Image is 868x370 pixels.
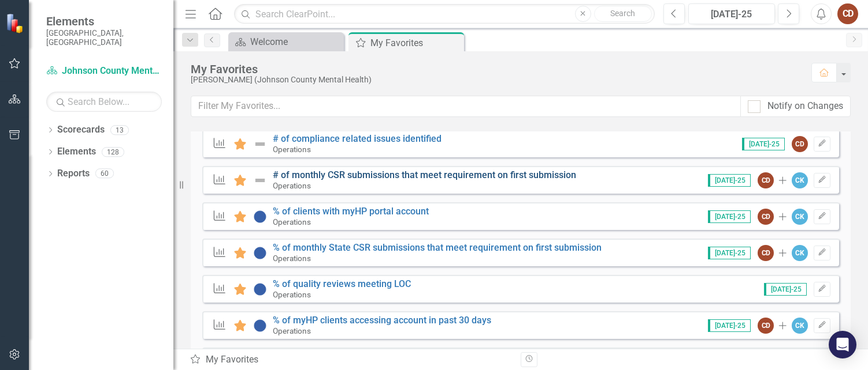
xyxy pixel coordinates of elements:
small: [GEOGRAPHIC_DATA], [GEOGRAPHIC_DATA] [46,28,162,47]
input: Search Below... [46,92,162,112]
img: No Information [253,319,267,333]
div: CK [792,209,808,225]
span: [DATE]-25 [708,319,751,332]
a: # of monthly CSR submissions that meet requirement on first submission [273,169,576,180]
a: % of myHP clients accessing account in past 30 days [273,315,491,326]
button: [DATE]-25 [688,3,775,24]
small: Operations [273,290,311,299]
small: Operations [273,145,311,154]
span: [DATE]-25 [708,174,751,187]
div: CK [792,172,808,188]
div: [DATE]-25 [692,7,771,21]
div: 13 [110,125,129,135]
a: Welcome [231,35,341,49]
img: Not Defined [253,173,267,187]
a: # of compliance related issues identified [273,133,442,144]
div: Welcome [250,35,341,49]
div: CK [792,318,808,334]
a: Scorecards [57,123,105,137]
div: CD [758,209,774,225]
img: No Information [253,282,267,296]
button: Search [594,6,652,22]
span: Elements [46,14,162,28]
small: Operations [273,254,311,263]
div: CD [758,318,774,334]
div: CD [758,172,774,188]
span: [DATE]-25 [708,210,751,223]
div: CD [758,245,774,261]
div: 128 [102,147,124,157]
button: CD [837,3,858,24]
a: % of quality reviews meeting LOC [273,278,411,289]
a: Elements [57,145,96,158]
span: Search [610,9,635,18]
a: Reports [57,167,90,180]
div: Notify on Changes [767,100,843,113]
div: Open Intercom Messenger [829,331,856,358]
span: [DATE]-25 [764,283,807,296]
div: CD [792,136,808,152]
img: Not Defined [253,137,267,151]
div: [PERSON_NAME] (Johnson County Mental Health) [191,75,800,84]
input: Filter My Favorites... [191,96,741,117]
div: My Favorites [191,63,800,75]
div: My Favorites [370,36,461,50]
a: % of monthly State CSR submissions that meet requirement on first submission [273,242,602,253]
div: My Favorites [190,353,512,367]
small: Operations [273,181,311,190]
div: CK [792,245,808,261]
small: Operations [273,217,311,226]
span: [DATE]-25 [708,247,751,259]
a: % of clients with myHP portal account [273,206,429,217]
small: Operations [273,326,311,335]
img: No Information [253,246,267,260]
input: Search ClearPoint... [234,4,655,24]
span: [DATE]-25 [742,138,785,150]
div: 60 [95,169,114,179]
img: No Information [253,210,267,224]
img: ClearPoint Strategy [6,13,26,33]
a: Johnson County Mental Health [46,65,162,78]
